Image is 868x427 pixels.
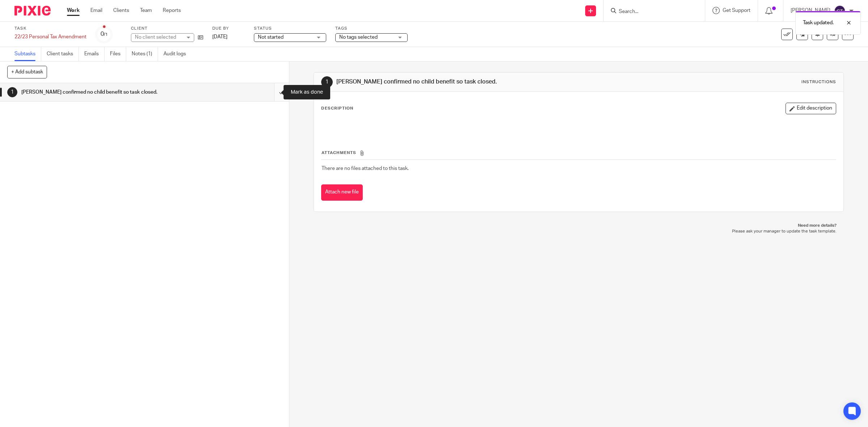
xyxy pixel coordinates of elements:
a: Emails [84,47,105,61]
a: Work [67,7,80,14]
span: Not started [258,35,284,40]
label: Client [131,26,203,31]
p: Task updated. [803,19,834,26]
a: Client tasks [47,47,79,61]
label: Due by [212,26,245,31]
h1: [PERSON_NAME] confirmed no child benefit so task closed. [336,78,594,86]
div: No client selected [135,34,182,41]
img: svg%3E [834,5,846,17]
a: Notes (1) [132,47,158,61]
label: Tags [335,26,408,31]
label: Task [14,26,86,31]
img: Pixie [14,6,51,16]
button: Attach new file [321,184,363,201]
div: 22/23 Personal Tax Amendment [14,33,86,40]
span: There are no files attached to this task. [322,166,409,171]
label: Status [254,26,326,31]
a: Team [140,7,152,14]
span: Attachments [322,151,356,155]
a: Reports [163,7,181,14]
a: Audit logs [163,47,191,61]
a: Email [90,7,102,14]
a: Files [110,47,126,61]
small: /1 [104,33,108,37]
button: + Add subtask [7,66,47,78]
p: Need more details? [321,223,837,229]
div: 1 [321,76,333,88]
span: [DATE] [212,34,227,39]
div: 0 [101,30,108,38]
a: Subtasks [14,47,41,61]
button: Edit description [786,103,836,114]
span: No tags selected [339,35,378,40]
div: Instructions [801,79,836,85]
a: Clients [113,7,129,14]
p: Description [321,106,353,111]
h1: [PERSON_NAME] confirmed no child benefit so task closed. [21,87,185,98]
div: 1 [7,87,17,97]
p: Please ask your manager to update the task template. [321,229,837,234]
